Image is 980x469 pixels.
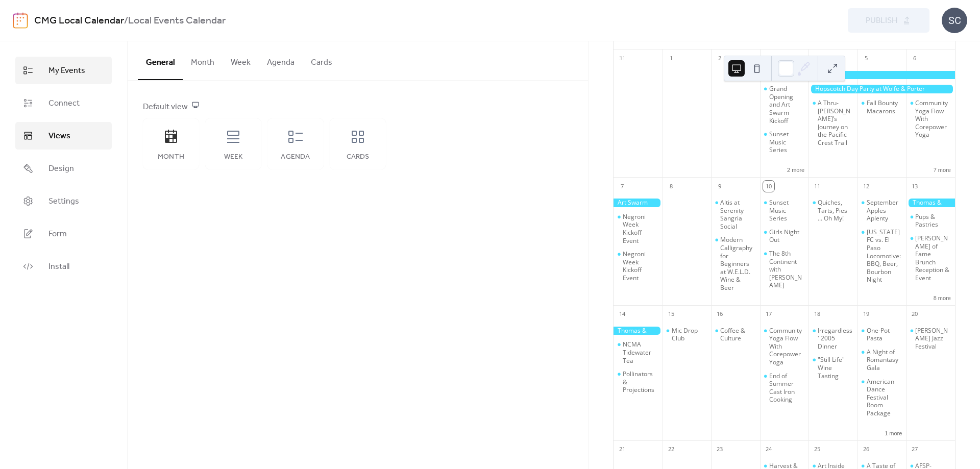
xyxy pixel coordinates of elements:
div: Girls Night Out [769,228,805,244]
div: Coffee & Culture [711,327,760,342]
button: 8 more [929,293,955,302]
div: Fall Bounty Macarons [857,99,906,115]
a: CMG Local Calendar [34,11,124,31]
div: Cards [340,153,376,161]
a: Connect [15,89,112,117]
div: Grand Opening and Art Swarm Kickoff [760,85,809,125]
button: Cards [303,41,340,79]
div: Thomas & Friends in the Garden at New Hope Valley Railway [906,199,955,207]
div: Sunset Music Series [769,130,805,154]
a: My Events [15,57,112,84]
div: 8 [666,181,677,192]
div: 27 [909,444,920,455]
div: 26 [861,444,872,455]
div: SC [942,8,967,33]
div: September Apples Aplenty [867,199,902,223]
div: NCMA Tidewater Tea [614,340,663,364]
button: Month [183,41,223,79]
div: 6 [909,53,920,64]
div: 3 [763,53,774,64]
div: American Dance Festival Room Package [857,378,906,417]
div: September Apples Aplenty [857,199,906,223]
div: 24 [763,444,774,455]
div: "Still Life" Wine Tasting [818,356,853,380]
div: Modern Calligraphy for Beginners at W.E.L.D. Wine & Beer [711,236,760,291]
div: 4 [812,53,823,64]
div: The 8th Continent with Dr. Meg Lowman [760,250,809,289]
button: General [138,41,183,80]
span: Settings [48,195,79,208]
div: Girls Night Out [760,228,809,244]
b: Local Events Calendar [128,11,226,31]
div: Negroni Week Kickoff Event [614,250,663,282]
div: Modern Calligraphy for Beginners at W.E.L.D. Wine & Beer [720,236,756,291]
div: Quiches, Tarts, Pies ... Oh My! [818,199,853,223]
div: Coffee & Culture [720,327,756,342]
div: [PERSON_NAME] of Fame Brunch Reception & Event [915,234,951,282]
span: Install [48,261,69,273]
div: "Still Life" Wine Tasting [808,356,857,380]
div: [PERSON_NAME] Jazz Festival [915,327,951,351]
div: 13 [909,181,920,192]
div: Community Yoga Flow With Corepower Yoga [760,327,809,366]
a: Install [15,253,112,280]
div: 17 [763,309,774,320]
div: 16 [714,309,725,320]
div: Sunset Music Series [760,199,809,223]
div: 31 [617,53,628,64]
div: Pups & Pastries [906,213,955,229]
div: End of Summer Cast Iron Cooking [760,372,809,404]
div: Wilson Jazz Festival [906,327,955,351]
button: Agenda [259,41,303,79]
button: Week [223,41,259,79]
div: Agenda [278,153,313,161]
div: NCMA Tidewater Tea [623,340,658,364]
div: Negroni Week Kickoff Event [623,213,658,244]
div: A Thru-[PERSON_NAME]’s Journey on the Pacific Crest Trail [818,99,853,147]
div: A Night of Romantasy Gala [857,348,906,372]
div: One-Pot Pasta [857,327,906,342]
div: Pups & Pastries [915,213,951,229]
div: Mic Drop Club [663,327,712,342]
div: Grand Opening and Art Swarm Kickoff [769,85,805,125]
div: Irregardless' 2005 Dinner [808,327,857,351]
div: Month [153,153,189,161]
div: 20 [909,309,920,320]
div: Week [215,153,251,161]
div: 25 [812,444,823,455]
div: 14 [617,309,628,320]
div: Community Yoga Flow With Corepower Yoga [915,99,951,139]
span: My Events [48,65,85,77]
div: Altis at Serenity Sangria Social [720,199,756,230]
span: Design [48,163,74,175]
div: A Thru-Hiker’s Journey on the Pacific Crest Trail [808,99,857,147]
div: 19 [861,309,872,320]
div: Hopscotch Day Party at Wolfe & Porter [808,85,955,93]
div: 2 [714,53,725,64]
div: End of Summer Cast Iron Cooking [769,372,805,404]
span: Views [48,130,70,142]
div: Pollinators & Projections [623,370,658,394]
div: Irregardless' 2005 Dinner [818,327,853,351]
div: American Dance Festival Room Package [867,378,902,417]
div: Sunset Music Series [760,130,809,154]
a: Views [15,122,112,150]
div: One-Pot Pasta [867,327,902,342]
div: 10 [763,181,774,192]
div: 15 [666,309,677,320]
span: Connect [48,97,80,110]
span: Form [48,228,67,240]
div: 12 [861,181,872,192]
div: 9 [714,181,725,192]
div: Art Swarm [614,199,663,207]
a: Settings [15,187,112,215]
div: 1 [666,53,677,64]
div: Raleigh Hall of Fame Brunch Reception & Event [906,234,955,282]
div: 7 [617,181,628,192]
button: 2 more [783,165,808,174]
a: Form [15,220,112,248]
div: A Night of Romantasy Gala [867,348,902,372]
div: [US_STATE] FC vs. El Paso Locomotive: BBQ, Beer, Bourbon Night [867,228,902,284]
div: 21 [617,444,628,455]
div: North Carolina FC vs. El Paso Locomotive: BBQ, Beer, Bourbon Night [857,228,906,284]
